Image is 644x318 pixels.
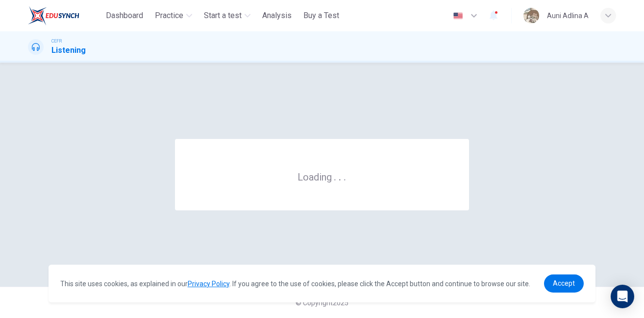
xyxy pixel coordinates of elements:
span: Practice [155,10,183,22]
img: ELTC logo [28,6,79,25]
h6: . [343,168,347,184]
span: Analysis [262,10,292,22]
img: en [452,12,464,20]
span: Dashboard [106,10,143,22]
button: Dashboard [102,7,147,24]
button: Start a test [200,7,254,24]
div: Auni Adlina A [547,10,589,22]
div: Open Intercom Messenger [611,285,634,308]
span: Start a test [204,10,242,22]
button: Practice [151,7,196,24]
img: Profile picture [523,8,539,23]
h1: Listening [51,45,86,56]
span: This site uses cookies, as explained in our . If you agree to the use of cookies, please click th... [60,280,530,288]
button: Analysis [258,7,296,24]
span: Buy a Test [303,10,339,22]
h6: Loading [297,170,347,183]
div: cookieconsent [49,265,596,302]
h6: . [338,168,342,184]
span: Accept [553,279,575,287]
a: ELTC logo [28,6,102,25]
span: CEFR [51,38,62,45]
a: Privacy Policy [188,280,229,288]
h6: . [333,168,337,184]
a: dismiss cookie message [544,274,584,293]
span: © Copyright 2025 [296,299,348,307]
button: Buy a Test [299,7,343,24]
